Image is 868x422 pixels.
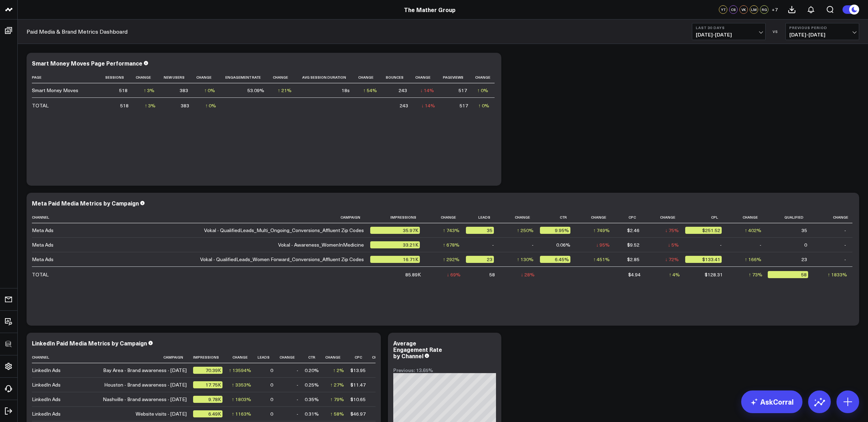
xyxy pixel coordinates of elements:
div: Meta Ads [32,241,53,248]
div: LinkedIn Ads [32,381,61,388]
div: ↑ 27% [330,381,344,388]
th: Leads [466,212,500,223]
th: Sessions [103,72,134,83]
div: ↓ 28% [521,271,535,278]
div: TOTAL [32,271,49,278]
div: 9.78K [193,396,222,403]
div: 70.39K [193,367,222,374]
div: LinkedIn Ads [32,410,61,417]
div: Vokal - QualifiedLeads_Women Forward_Conversions_Affluent Zip Codes [200,256,364,263]
div: ↑ 3% [143,87,154,94]
div: ↓ 69% [447,271,461,278]
th: Cpl [685,212,728,223]
div: - [297,381,298,388]
th: Leads [258,351,280,363]
div: Meta Ads [32,256,53,263]
div: Previous: 13.65% [393,367,496,373]
span: [DATE] - [DATE] [696,32,762,38]
div: ↓ 75% [665,227,679,234]
button: Previous Period[DATE]-[DATE] [785,23,859,40]
div: ↑ 451% [593,256,610,263]
div: 23 [801,256,807,263]
span: [DATE] - [DATE] [789,32,855,38]
th: Change [426,212,466,223]
div: - [844,256,846,263]
th: Ctr [540,212,577,223]
div: ↑ 166% [745,256,761,263]
div: VK [739,5,748,14]
div: Meta Paid Media Metrics by Campaign [32,199,139,207]
div: $2.46 [627,227,639,234]
div: $4.94 [628,271,641,278]
div: 85.89K [405,271,421,278]
div: ↑ 79% [330,396,344,403]
th: Change [500,212,540,223]
div: ↑ 678% [443,241,460,248]
div: Average Engagement Rate by Channel [393,339,442,360]
th: Avg Session Duration [298,72,356,83]
div: 17.75K [193,381,222,388]
div: ↑ 21% [278,87,292,94]
div: Website visits - [DATE] [136,410,187,417]
div: 0 [270,381,273,388]
div: ↓ 14% [421,102,435,109]
div: ↑ 0% [205,102,216,109]
div: - [720,241,722,248]
div: Vokal - QualifiedLeads_Multi_Ongoing_Conversions_Affluent Zip Codes [204,227,364,234]
th: Change [473,72,495,83]
div: $133.41 [685,256,722,263]
div: ↑ 54% [363,87,377,94]
div: LM [750,5,758,14]
div: - [844,227,846,234]
div: 518 [120,102,129,109]
th: Pageviews [440,72,473,83]
th: Cpc [350,351,372,363]
div: Bay Area - Brand awareness - [DATE] [103,367,187,374]
div: $9.52 [627,241,639,248]
th: Impressions [193,351,229,363]
div: 58 [768,271,808,278]
div: ↑ 292% [443,256,460,263]
div: 243 [400,102,408,109]
div: 35 [801,227,807,234]
div: 0.31% [305,410,319,417]
div: 0 [804,241,807,248]
div: - [297,396,298,403]
div: ↑ 1803% [232,396,251,403]
div: - [297,410,298,417]
div: ↓ 95% [596,241,610,248]
div: LinkedIn Ads [32,367,61,374]
div: $251.52 [685,227,722,234]
th: Engagement Rate [221,72,271,83]
div: $11.47 [350,381,366,388]
div: $13.95 [350,367,366,374]
div: 16.71K [370,256,420,263]
th: Campaign [103,351,193,363]
div: Smart Money Moves [32,87,78,94]
div: Vokal - Awareness_WomenInMedicine [278,241,364,248]
div: 517 [460,102,468,109]
th: Change [356,72,383,83]
th: Change [195,72,222,83]
div: ↑ 3% [145,102,156,109]
th: Change [229,351,258,363]
button: Last 30 Days[DATE]-[DATE] [692,23,766,40]
th: Qualified [768,212,813,223]
div: 35 [466,227,494,234]
span: + 7 [772,7,778,12]
div: $10.65 [350,396,366,403]
div: ↑ 13594% [229,367,251,374]
th: Change [325,351,350,363]
th: Bounces [383,72,413,83]
div: ↓ 72% [665,256,679,263]
div: ↑ 749% [593,227,610,234]
div: 243 [399,87,407,94]
div: 383 [180,87,188,94]
th: Ctr [305,351,325,363]
b: Last 30 Days [696,26,762,30]
th: Page [32,72,103,83]
div: 0.20% [305,367,319,374]
div: VS [769,29,782,34]
div: 9.95% [540,227,570,234]
th: Change [646,212,686,223]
